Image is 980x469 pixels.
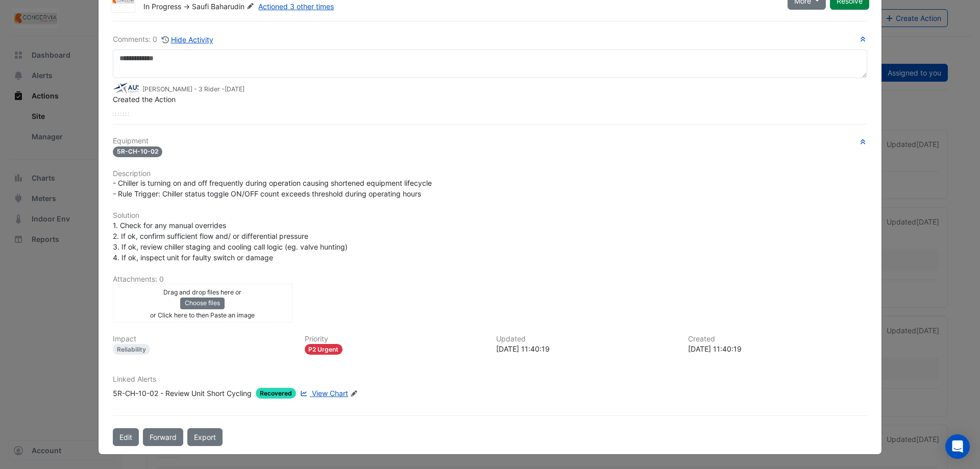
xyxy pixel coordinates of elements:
h6: Impact [113,335,292,343]
h6: Solution [113,211,867,220]
a: Export [187,428,223,446]
h6: Created [688,335,868,343]
span: In Progress [143,2,181,11]
a: Actioned 3 other times [258,2,334,11]
img: Australis Facilities Management [113,83,138,94]
span: 1. Check for any manual overrides 2. If ok, confirm sufficient flow and/ or differential pressure... [113,221,348,262]
a: View Chart [298,388,348,399]
div: Reliability [113,344,150,355]
span: -> [183,2,190,11]
button: Hide Activity [161,34,214,45]
h6: Description [113,169,867,178]
div: [DATE] 11:40:19 [496,343,676,354]
small: or Click here to then Paste an image [150,311,255,319]
fa-icon: Edit Linked Alerts [350,390,358,398]
button: Choose files [180,298,225,309]
span: Saufi [192,2,209,11]
small: Drag and drop files here or [163,288,241,296]
div: P2 Urgent [305,344,343,355]
span: - Chiller is turning on and off frequently during operation causing shortened equipment lifecycle... [113,179,432,198]
h6: Priority [305,335,484,343]
span: 5R-CH-10-02 [113,146,162,157]
h6: Attachments: 0 [113,275,867,284]
h6: Linked Alerts [113,375,867,384]
button: Forward [143,428,183,446]
div: Open Intercom Messenger [945,434,970,459]
span: View Chart [312,389,348,398]
span: 2025-09-16 11:40:19 [225,85,244,93]
h6: Equipment [113,137,867,145]
div: [DATE] 11:40:19 [688,343,868,354]
small: [PERSON_NAME] - 3 Rider - [142,85,244,94]
span: Baharudin [211,2,256,12]
span: Created the Action [113,95,176,104]
div: 5R-CH-10-02 - Review Unit Short Cycling [113,388,252,399]
span: Recovered [256,388,296,399]
h6: Updated [496,335,676,343]
button: Edit [113,428,139,446]
div: Comments: 0 [113,34,214,45]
